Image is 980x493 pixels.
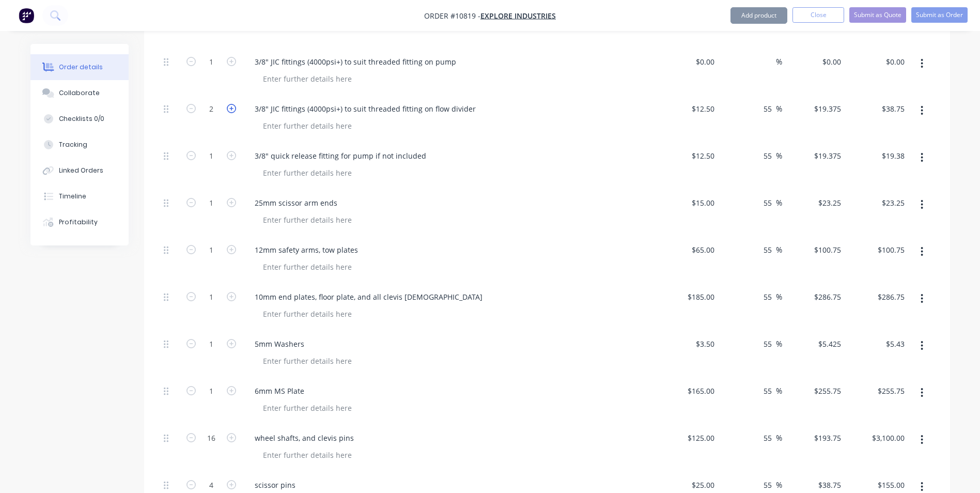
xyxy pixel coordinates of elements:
[30,54,129,80] button: Order details
[30,158,129,183] button: Linked Orders
[19,8,34,23] img: Factory
[246,101,484,116] div: 3/8" JIC fittings (4000psi+) to suit threaded fitting on flow divider
[59,114,104,124] div: Checklists 0/0
[30,183,129,209] button: Timeline
[246,242,366,257] div: 12mm safety arms, tow plates
[59,192,86,201] div: Timeline
[59,140,87,149] div: Tracking
[30,80,129,106] button: Collaborate
[246,336,313,351] div: 5mm Washers
[424,11,480,21] span: Order #10819 -
[30,132,129,158] button: Tracking
[59,63,103,72] div: Order details
[776,103,782,115] span: %
[776,432,782,444] span: %
[911,7,968,23] button: Submit as Order
[776,338,782,350] span: %
[776,385,782,397] span: %
[776,56,782,68] span: %
[246,54,464,69] div: 3/8" JIC fittings (4000psi+) to suit threaded fitting on pump
[776,197,782,209] span: %
[246,289,491,304] div: 10mm end plates, floor plate, and all clevis [DEMOGRAPHIC_DATA]
[776,150,782,162] span: %
[59,166,103,175] div: Linked Orders
[59,218,98,227] div: Profitability
[776,244,782,256] span: %
[246,148,434,163] div: 3/8" quick release fitting for pump if not included
[480,11,556,21] a: Explore Industries
[246,195,346,210] div: 25mm scissor arm ends
[30,209,129,235] button: Profitability
[246,430,362,445] div: wheel shafts, and clevis pins
[246,383,313,398] div: 6mm MS Plate
[59,88,100,98] div: Collaborate
[730,7,787,24] button: Add product
[30,106,129,132] button: Checklists 0/0
[792,7,844,23] button: Close
[776,479,782,491] span: %
[849,7,906,23] button: Submit as Quote
[776,291,782,303] span: %
[246,477,304,492] div: scissor pins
